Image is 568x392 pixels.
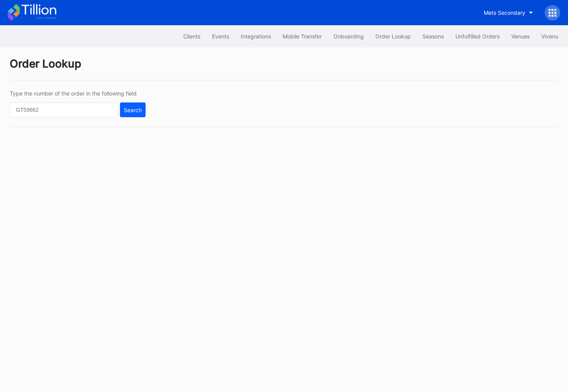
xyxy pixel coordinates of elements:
div: Vivenu [541,33,558,40]
div: Onboarding [334,33,364,40]
button: Events [206,29,235,43]
button: Vivenu [535,29,564,43]
div: Mobile Transfer [283,33,322,40]
button: Clients [177,29,206,43]
button: Venues [505,29,535,43]
div: Integrations [241,33,271,40]
div: Search [124,107,142,113]
div: Seasons [422,33,444,40]
div: Unfulfilled Orders [455,33,500,40]
button: Unfulfilled Orders [450,29,505,43]
div: Order Lookup [375,33,411,40]
div: Clients [183,33,200,40]
div: Venues [511,33,530,40]
div: Type the number of the order in the following field [10,90,146,97]
div: Events [212,33,229,40]
button: Mobile Transfer [277,29,328,43]
div: Mets Secondary [484,9,525,16]
button: Integrations [235,29,277,43]
button: Mets Secondary [478,5,539,20]
button: Order Lookup [370,29,417,43]
button: Search [120,102,146,117]
button: Onboarding [328,29,370,43]
div: Order Lookup [10,57,558,80]
button: Seasons [417,29,450,43]
input: GT59662 [10,102,118,117]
